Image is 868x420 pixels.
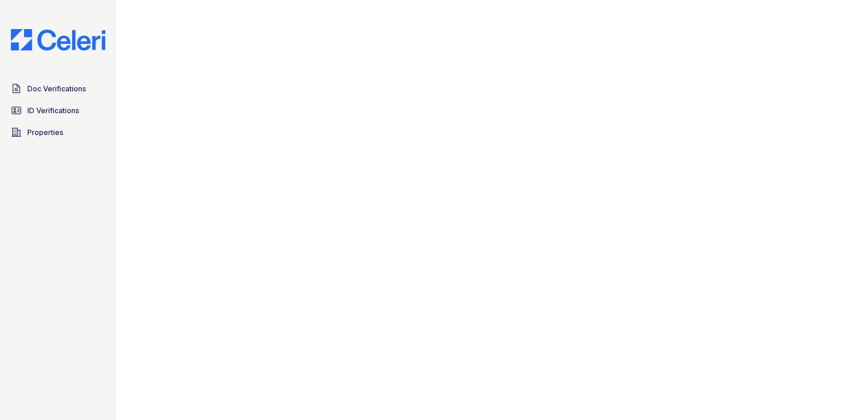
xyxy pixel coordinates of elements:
[27,83,86,94] span: Doc Verifications
[4,29,113,50] img: CE_Logo_Blue-a8612792a0a2168367f1c8372b55b34899dd931a85d93a1a3d3e32e68fde9ad4.png
[27,127,63,138] span: Properties
[7,101,109,120] a: ID Verifications
[7,80,109,98] a: Doc Verifications
[7,123,109,141] a: Properties
[27,105,79,116] span: ID Verifications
